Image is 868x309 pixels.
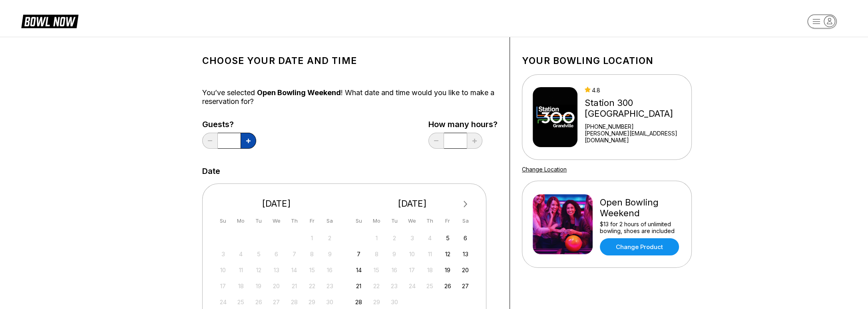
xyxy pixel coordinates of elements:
[271,249,282,259] div: Not available Wednesday, August 6th, 2025
[585,130,688,144] a: [PERSON_NAME][EMAIL_ADDRESS][DOMAIN_NAME]
[424,281,435,291] div: Not available Thursday, September 25th, 2025
[202,120,256,129] label: Guests?
[371,297,382,307] div: Not available Monday, September 29th, 2025
[271,297,282,307] div: Not available Wednesday, August 27th, 2025
[371,249,382,259] div: Not available Monday, September 8th, 2025
[218,249,229,259] div: Not available Sunday, August 3rd, 2025
[442,249,453,259] div: Choose Friday, September 12th, 2025
[271,265,282,275] div: Not available Wednesday, August 13th, 2025
[585,87,688,94] div: 4.8
[350,198,474,209] div: [DATE]
[218,297,229,307] div: Not available Sunday, August 24th, 2025
[325,249,335,259] div: Not available Saturday, August 9th, 2025
[215,198,338,209] div: [DATE]
[202,55,498,66] h1: Choose your Date and time
[460,281,471,291] div: Choose Saturday, September 27th, 2025
[533,87,577,147] img: Station 300 Grandville
[407,265,418,275] div: Not available Wednesday, September 17th, 2025
[353,265,364,275] div: Choose Sunday, September 14th, 2025
[253,215,264,226] div: Tu
[460,265,471,275] div: Choose Saturday, September 20th, 2025
[325,297,335,307] div: Not available Saturday, August 30th, 2025
[371,281,382,291] div: Not available Monday, September 22nd, 2025
[353,249,364,259] div: Choose Sunday, September 7th, 2025
[442,233,453,243] div: Choose Friday, September 5th, 2025
[424,249,435,259] div: Not available Thursday, September 11th, 2025
[353,215,364,226] div: Su
[600,197,681,219] div: Open Bowling Weekend
[289,297,300,307] div: Not available Thursday, August 28th, 2025
[460,233,471,243] div: Choose Saturday, September 6th, 2025
[325,233,335,243] div: Not available Saturday, August 2nd, 2025
[389,215,400,226] div: Tu
[289,281,300,291] div: Not available Thursday, August 21st, 2025
[600,221,681,234] div: $13 for 2 hours of unlimited bowling, shoes are included
[371,215,382,226] div: Mo
[235,297,246,307] div: Not available Monday, August 25th, 2025
[257,88,341,97] span: Open Bowling Weekend
[325,281,335,291] div: Not available Saturday, August 23rd, 2025
[371,265,382,275] div: Not available Monday, September 15th, 2025
[407,281,418,291] div: Not available Wednesday, September 24th, 2025
[218,281,229,291] div: Not available Sunday, August 17th, 2025
[218,215,229,226] div: Su
[424,215,435,226] div: Th
[253,249,264,259] div: Not available Tuesday, August 5th, 2025
[533,194,593,254] img: Open Bowling Weekend
[585,98,688,119] div: Station 300 [GEOGRAPHIC_DATA]
[218,265,229,275] div: Not available Sunday, August 10th, 2025
[389,297,400,307] div: Not available Tuesday, September 30th, 2025
[307,265,317,275] div: Not available Friday, August 15th, 2025
[307,249,317,259] div: Not available Friday, August 8th, 2025
[442,281,453,291] div: Choose Friday, September 26th, 2025
[352,232,472,307] div: month 2025-09
[407,233,418,243] div: Not available Wednesday, September 3rd, 2025
[600,238,679,255] a: Change Product
[407,215,418,226] div: We
[522,55,692,66] h1: Your bowling location
[307,297,317,307] div: Not available Friday, August 29th, 2025
[235,215,246,226] div: Mo
[289,265,300,275] div: Not available Thursday, August 14th, 2025
[253,265,264,275] div: Not available Tuesday, August 12th, 2025
[307,215,317,226] div: Fr
[389,233,400,243] div: Not available Tuesday, September 2nd, 2025
[253,281,264,291] div: Not available Tuesday, August 19th, 2025
[424,233,435,243] div: Not available Thursday, September 4th, 2025
[585,123,688,130] div: [PHONE_NUMBER]
[289,249,300,259] div: Not available Thursday, August 7th, 2025
[202,88,498,106] div: You’ve selected ! What date and time would you like to make a reservation for?
[235,249,246,259] div: Not available Monday, August 4th, 2025
[235,281,246,291] div: Not available Monday, August 18th, 2025
[442,265,453,275] div: Choose Friday, September 19th, 2025
[460,215,471,226] div: Sa
[353,281,364,291] div: Choose Sunday, September 21st, 2025
[389,249,400,259] div: Not available Tuesday, September 9th, 2025
[460,249,471,259] div: Choose Saturday, September 13th, 2025
[271,281,282,291] div: Not available Wednesday, August 20th, 2025
[235,265,246,275] div: Not available Monday, August 11th, 2025
[424,265,435,275] div: Not available Thursday, September 18th, 2025
[325,215,335,226] div: Sa
[253,297,264,307] div: Not available Tuesday, August 26th, 2025
[389,265,400,275] div: Not available Tuesday, September 16th, 2025
[459,198,472,211] button: Next Month
[428,120,498,129] label: How many hours?
[353,297,364,307] div: Choose Sunday, September 28th, 2025
[307,281,317,291] div: Not available Friday, August 22nd, 2025
[289,215,300,226] div: Th
[271,215,282,226] div: We
[407,249,418,259] div: Not available Wednesday, September 10th, 2025
[371,233,382,243] div: Not available Monday, September 1st, 2025
[325,265,335,275] div: Not available Saturday, August 16th, 2025
[202,167,220,175] label: Date
[307,233,317,243] div: Not available Friday, August 1st, 2025
[442,215,453,226] div: Fr
[389,281,400,291] div: Not available Tuesday, September 23rd, 2025
[522,166,567,173] a: Change Location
